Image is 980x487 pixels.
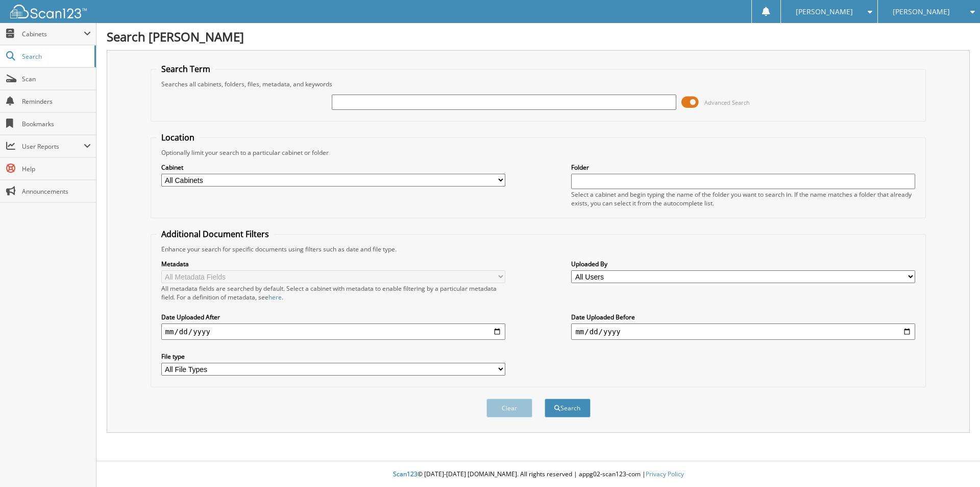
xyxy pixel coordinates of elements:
label: Date Uploaded Before [571,313,915,321]
button: Search [545,399,591,418]
a: here [268,293,282,302]
a: Privacy Policy [646,470,684,478]
label: Metadata [161,260,505,268]
label: Folder [571,163,915,172]
legend: Location [156,132,200,143]
div: Select a cabinet and begin typing the name of the folder you want to search in. If the name match... [571,190,915,207]
span: Help [22,165,91,173]
label: File type [161,352,505,361]
span: [PERSON_NAME] [893,9,950,15]
span: Cabinets [22,30,84,38]
div: Optionally limit your search to a particular cabinet or folder [156,148,921,157]
div: © [DATE]-[DATE] [DOMAIN_NAME]. All rights reserved | appg02-scan123-com | [96,462,980,487]
input: start [161,323,505,340]
div: Searches all cabinets, folders, files, metadata, and keywords [156,80,921,88]
span: [PERSON_NAME] [796,9,853,15]
span: User Reports [22,142,84,151]
div: All metadata fields are searched by default. Select a cabinet with metadata to enable filtering b... [161,284,505,302]
label: Date Uploaded After [161,313,505,321]
span: Scan [22,75,91,83]
legend: Additional Document Filters [156,228,274,240]
input: end [571,323,915,340]
legend: Search Term [156,63,215,75]
h1: Search [PERSON_NAME] [107,28,970,45]
label: Uploaded By [571,260,915,268]
span: Reminders [22,97,91,106]
span: Advanced Search [704,99,750,106]
img: scan123-logo-white.svg [10,5,87,18]
span: Announcements [22,187,91,196]
span: Scan123 [393,470,418,478]
label: Cabinet [161,163,505,172]
span: Search [22,52,89,61]
button: Clear [486,399,532,418]
div: Enhance your search for specific documents using filters such as date and file type. [156,245,921,253]
iframe: Chat Widget [929,438,980,487]
span: Bookmarks [22,120,91,128]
